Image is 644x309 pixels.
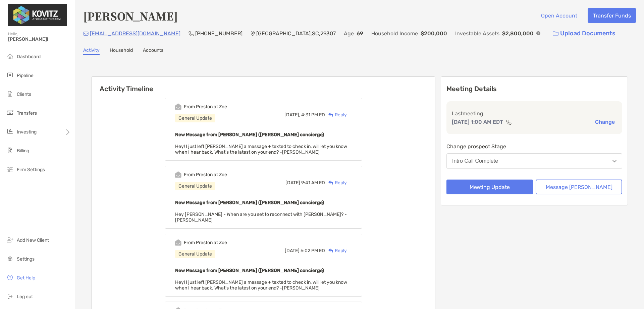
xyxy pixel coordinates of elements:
[328,181,333,185] img: Reply icon
[175,182,215,190] div: General Update
[195,29,243,38] p: [PHONE_NUMBER]
[6,109,14,117] img: transfers icon
[536,31,540,35] img: Info Icon
[83,32,89,36] img: Email Icon
[175,114,215,122] div: General Update
[8,3,67,27] img: Zoe Logo
[6,90,14,98] img: clients icon
[328,113,333,117] img: Reply icon
[184,240,227,245] div: From Preston at Zoe
[175,239,181,246] img: Event icon
[175,104,181,110] img: Event icon
[83,8,178,24] h4: [PERSON_NAME]
[536,8,582,23] button: Open Account
[184,104,227,110] div: From Preston at Zoe
[548,26,620,41] a: Upload Documents
[301,112,325,118] span: 4:31 PM ED
[285,248,300,254] span: [DATE]
[175,200,324,205] b: New Message from [PERSON_NAME] ([PERSON_NAME] concierge)
[175,132,324,138] b: New Message from [PERSON_NAME] ([PERSON_NAME] concierge)
[357,29,363,38] p: 69
[6,52,14,60] img: dashboard icon
[344,29,354,38] p: Age
[588,8,636,23] button: Transfer Funds
[502,29,534,38] p: $2,800,000
[92,77,435,93] h6: Activity Timeline
[17,148,29,154] span: Billing
[184,172,227,178] div: From Preston at Zoe
[251,31,255,36] img: Location Icon
[6,71,14,79] img: pipeline icon
[17,237,49,243] span: Add New Client
[17,91,31,97] span: Clients
[6,165,14,173] img: firm-settings icon
[452,118,503,126] p: [DATE] 1:00 AM EDT
[175,268,324,273] b: New Message from [PERSON_NAME] ([PERSON_NAME] concierge)
[175,171,181,178] img: Event icon
[83,47,100,55] a: Activity
[175,144,347,155] span: Hey! I just left [PERSON_NAME] a message + texted to check in, will let you know when I hear back...
[6,127,14,136] img: investing icon
[371,29,418,38] p: Household Income
[325,179,347,186] div: Reply
[455,29,499,38] p: Investable Assets
[8,36,71,42] span: [PERSON_NAME]!
[328,248,333,253] img: Reply icon
[189,31,194,36] img: Phone Icon
[256,29,336,38] p: [GEOGRAPHIC_DATA] , SC , 29307
[17,110,37,116] span: Transfers
[6,292,14,300] img: logout icon
[446,180,533,194] button: Meeting Update
[325,247,347,254] div: Reply
[612,160,616,162] img: Open dropdown arrow
[452,109,617,118] p: Last meeting
[446,85,622,93] p: Meeting Details
[17,73,34,78] span: Pipeline
[536,180,622,194] button: Message [PERSON_NAME]
[175,279,347,291] span: Hey! I just left [PERSON_NAME] a message + texted to check in, will let you know when I hear back...
[593,118,617,125] button: Change
[6,236,14,244] img: add_new_client icon
[301,180,325,186] span: 9:41 AM ED
[301,248,325,254] span: 6:02 PM ED
[452,158,498,164] div: Intro Call Complete
[143,47,163,55] a: Accounts
[17,167,45,172] span: Firm Settings
[17,294,33,300] span: Log out
[325,111,347,118] div: Reply
[90,29,180,38] p: [EMAIL_ADDRESS][DOMAIN_NAME]
[175,211,347,223] span: Hey [PERSON_NAME] - When are you set to reconnect with [PERSON_NAME]? -[PERSON_NAME]
[6,255,14,263] img: settings icon
[17,256,35,262] span: Settings
[446,142,622,151] p: Change prospect Stage
[446,153,622,169] button: Intro Call Complete
[285,180,300,186] span: [DATE]
[506,119,512,125] img: communication type
[17,129,37,135] span: Investing
[17,54,41,60] span: Dashboard
[6,146,14,154] img: billing icon
[17,275,35,281] span: Get Help
[421,29,447,38] p: $200,000
[6,273,14,281] img: get-help icon
[553,31,558,36] img: button icon
[175,250,215,258] div: General Update
[284,112,300,118] span: [DATE],
[110,47,133,55] a: Household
